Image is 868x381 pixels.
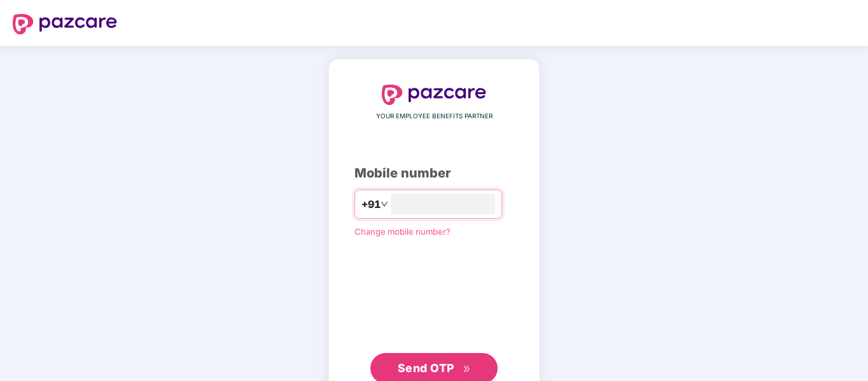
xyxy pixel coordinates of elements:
[382,85,486,105] img: logo
[381,200,388,208] span: down
[354,226,451,237] a: Change mobile number?
[361,197,381,212] span: +91
[354,163,514,183] div: Mobile number
[463,365,471,373] span: double-right
[13,14,117,34] img: logo
[376,111,493,121] span: YOUR EMPLOYEE BENEFITS PARTNER
[398,361,454,375] span: Send OTP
